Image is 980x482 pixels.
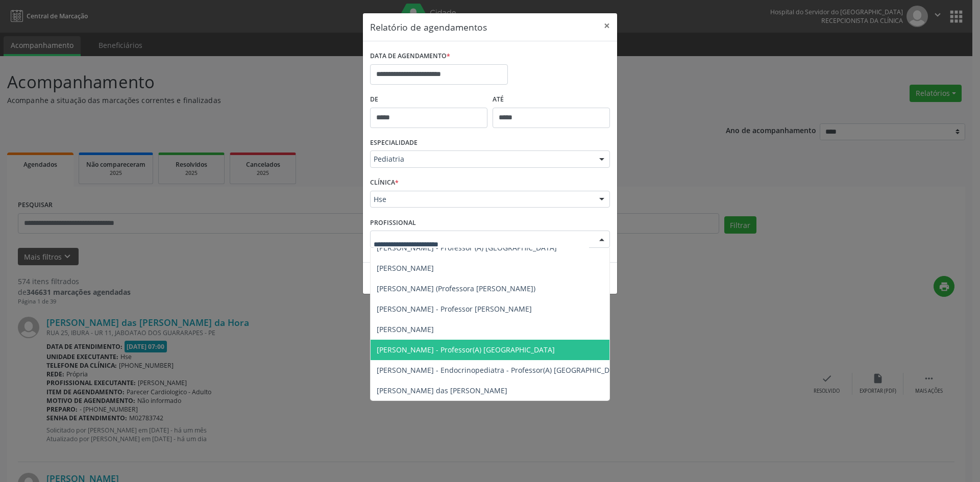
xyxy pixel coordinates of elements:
h5: Relatório de agendamentos [370,20,487,34]
span: [PERSON_NAME] - Professor(A) [GEOGRAPHIC_DATA] [377,345,555,354]
span: [PERSON_NAME] - Endocrinopediatra - Professor(A) [GEOGRAPHIC_DATA] [377,365,625,375]
span: Hse [374,194,589,205]
span: Pediatria [374,154,589,164]
label: ESPECIALIDADE [370,135,418,151]
span: [PERSON_NAME] - Professor (A) [GEOGRAPHIC_DATA] [377,243,557,252]
label: CLÍNICA [370,175,399,191]
span: [PERSON_NAME] [377,324,434,334]
span: [PERSON_NAME] (Professora [PERSON_NAME]) [377,284,535,293]
span: [PERSON_NAME] - Professor [PERSON_NAME] [377,304,532,314]
label: De [370,92,487,108]
label: DATA DE AGENDAMENTO [370,48,450,64]
button: Close [597,13,617,38]
label: PROFISSIONAL [370,215,416,231]
label: ATÉ [493,92,610,108]
span: [PERSON_NAME] [377,263,434,273]
span: [PERSON_NAME] das [PERSON_NAME] [377,386,507,395]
